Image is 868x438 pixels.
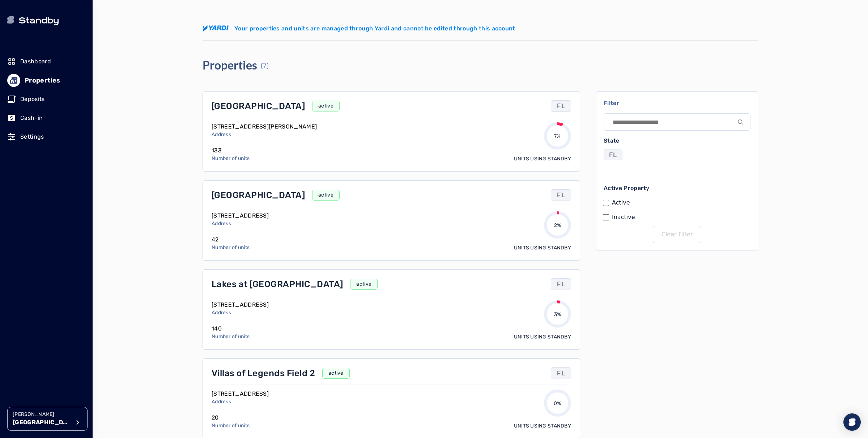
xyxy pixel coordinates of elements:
[13,418,71,427] p: [GEOGRAPHIC_DATA]
[7,91,85,107] a: Deposits
[212,413,250,422] p: 20
[20,114,43,122] p: Cash-in
[604,136,750,145] p: State
[557,368,565,378] p: FL
[557,190,565,200] p: FL
[212,189,571,201] a: [GEOGRAPHIC_DATA]activeFL
[212,189,305,201] p: [GEOGRAPHIC_DATA]
[212,367,571,379] a: Villas of Legends Field 2activeFL
[557,101,565,111] p: FL
[318,102,333,110] p: active
[234,24,515,33] p: Your properties and units are managed through Yardi and cannot be edited through this account
[609,150,617,160] p: FL
[554,400,561,407] p: 0%
[514,422,571,430] p: Units using Standby
[554,311,561,318] p: 3%
[212,367,315,379] p: Villas of Legends Field 2
[514,155,571,163] p: Units using Standby
[20,95,45,104] p: Deposits
[554,133,561,140] p: 7%
[604,99,750,108] p: Filter
[212,398,269,405] p: Address
[212,122,317,131] p: [STREET_ADDRESS][PERSON_NAME]
[212,300,269,309] p: [STREET_ADDRESS]
[7,129,85,145] a: Settings
[612,213,635,222] label: Inactive
[25,75,60,85] p: Properties
[514,244,571,252] p: Units using Standby
[13,411,71,418] p: [PERSON_NAME]
[7,72,85,88] a: Properties
[212,235,250,244] p: 42
[612,198,630,207] label: Active
[7,407,88,431] button: [PERSON_NAME][GEOGRAPHIC_DATA]
[212,220,269,227] p: Address
[557,279,565,289] p: FL
[212,155,250,162] p: Number of units
[843,413,861,431] div: Open Intercom Messenger
[514,333,571,341] p: Units using Standby
[212,131,317,138] p: Address
[212,278,343,290] p: Lakes at [GEOGRAPHIC_DATA]
[212,389,269,398] p: [STREET_ADDRESS]
[212,309,269,316] p: Address
[318,191,333,199] p: active
[203,58,257,72] h4: Properties
[261,61,269,71] p: (7)
[212,100,571,112] a: [GEOGRAPHIC_DATA]activeFL
[7,110,85,126] a: Cash-in
[7,54,85,70] a: Dashboard
[604,184,750,193] p: Active Property
[212,278,571,290] a: Lakes at [GEOGRAPHIC_DATA]activeFL
[20,57,51,66] p: Dashboard
[554,222,561,229] p: 2%
[212,146,250,155] p: 133
[212,211,269,220] p: [STREET_ADDRESS]
[212,100,305,112] p: [GEOGRAPHIC_DATA]
[212,324,250,333] p: 140
[604,149,622,160] button: FL
[356,281,371,288] p: active
[212,422,250,429] p: Number of units
[328,370,344,377] p: active
[212,244,250,251] p: Number of units
[20,132,44,141] p: Settings
[203,25,229,32] img: yardi
[212,333,250,340] p: Number of units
